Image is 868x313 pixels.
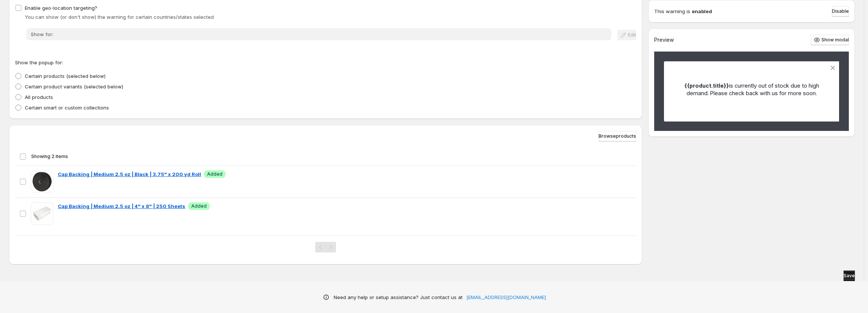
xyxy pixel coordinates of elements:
img: Cap Backing | Medium 2.5 oz | Black | 3.75" x 200 yd Roll [31,170,53,193]
strong: enabled [692,8,712,15]
button: Save [844,270,855,281]
strong: {{product.title}} [684,82,729,89]
span: Certain product variants (selected below) [25,84,123,90]
span: Show modal [821,37,849,43]
span: Enable geo-location targeting? [25,5,97,11]
p: All products [25,93,53,101]
img: Cap Backing | Medium 2.5 oz | 4" x 8" | 250 Sheets [31,202,53,225]
p: is currently out of stock due to high demand. Please check back with us for more soon. [677,82,826,97]
span: Added [207,171,222,177]
a: Cap Backing | Medium 2.5 oz | 4" x 8" | 250 Sheets [58,202,185,210]
span: Browse products [599,133,636,139]
p: This warning is [654,8,690,15]
a: [EMAIL_ADDRESS][DOMAIN_NAME] [466,293,546,301]
span: Showing 2 items [31,153,68,160]
span: Disable [832,8,849,14]
p: Certain smart or custom collections [25,104,109,111]
span: Added [191,203,207,209]
span: Show the popup for: [15,59,63,65]
button: Disable [832,6,849,17]
a: Cap Backing | Medium 2.5 oz | Black | 3.75" x 200 yd Roll [58,170,201,178]
span: Show for: [31,31,53,37]
nav: Pagination [315,242,336,252]
span: Certain products (selected below) [25,73,106,79]
button: Browseproducts [599,131,636,141]
h2: Preview [654,37,674,43]
span: You can show (or don't show) the warning for certain countries/states selected [25,14,214,20]
span: Save [844,273,855,279]
button: Show modal [811,35,849,45]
